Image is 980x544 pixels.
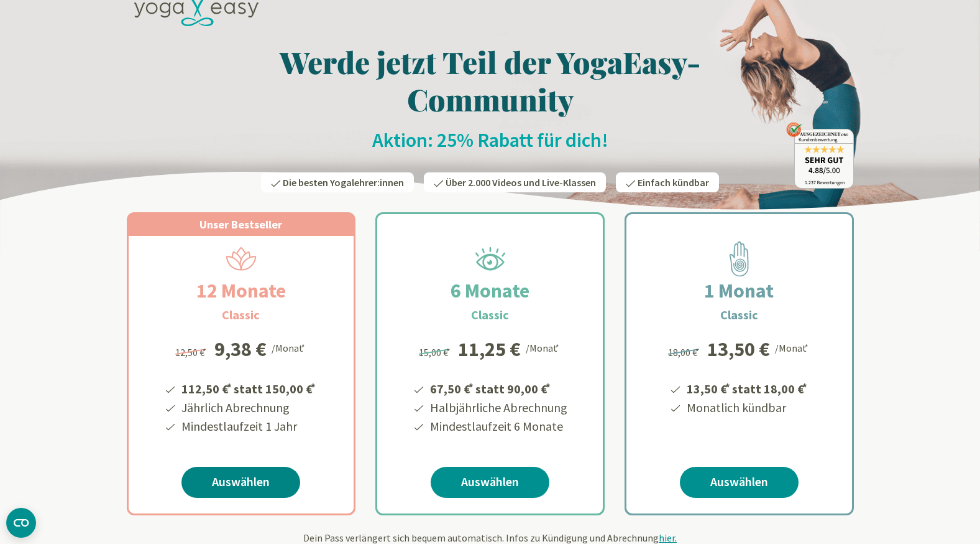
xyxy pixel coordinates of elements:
li: 112,50 € statt 150,00 € [180,377,318,398]
h3: Classic [471,306,509,324]
div: 9,38 € [214,339,267,359]
li: Mindestlaufzeit 1 Jahr [180,417,318,436]
h2: Aktion: 25% Rabatt für dich! [127,128,854,152]
h2: 6 Monate [421,276,559,306]
div: 13,50 € [707,339,770,359]
a: Auswählen [680,467,799,498]
div: /Monat [526,339,561,355]
li: Mindestlaufzeit 6 Monate [428,417,567,436]
h1: Werde jetzt Teil der YogaEasy-Community [127,43,854,118]
a: Auswählen [181,467,300,498]
a: Auswählen [431,467,549,498]
li: Jährlich Abrechnung [180,398,318,417]
div: /Monat [775,339,810,355]
span: Unser Bestseller [199,217,282,232]
button: CMP-Widget öffnen [6,508,36,538]
div: 11,25 € [458,339,521,359]
h3: Classic [720,306,758,324]
span: 12,50 € [175,346,208,359]
h2: 12 Monate [167,276,316,306]
span: 18,00 € [668,346,701,359]
span: Einfach kündbar [638,176,709,189]
img: ausgezeichnet_badge.png [786,122,854,189]
span: Die besten Yogalehrer:innen [283,176,404,189]
h2: 1 Monat [674,276,804,306]
li: Halbjährliche Abrechnung [428,398,567,417]
h3: Classic [222,306,260,324]
span: Über 2.000 Videos und Live-Klassen [446,176,596,189]
div: /Monat [272,339,307,355]
li: 67,50 € statt 90,00 € [428,377,567,398]
span: 15,00 € [419,346,452,359]
li: 13,50 € statt 18,00 € [685,377,809,398]
li: Monatlich kündbar [685,398,809,417]
span: hier. [659,532,677,544]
